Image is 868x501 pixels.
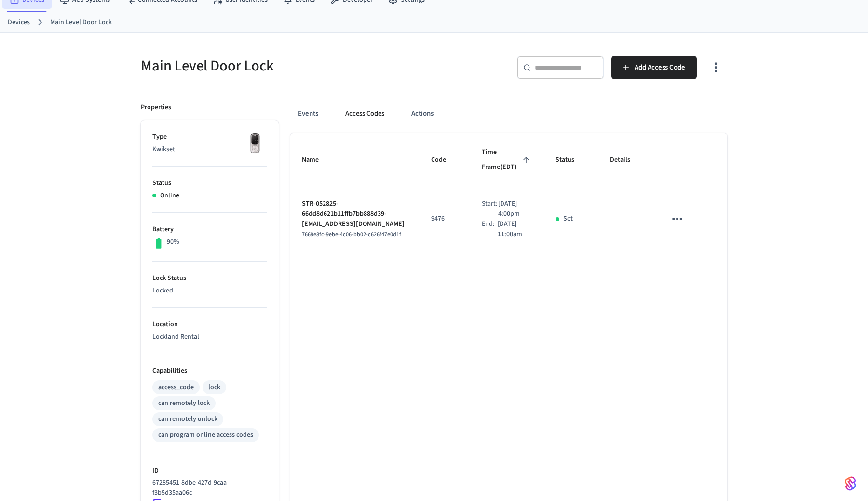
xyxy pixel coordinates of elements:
[152,132,267,142] p: Type
[290,102,727,125] div: ant example
[152,224,267,235] p: Battery
[302,230,401,238] span: 7669e8fc-9ebe-4c06-bb02-c626f47e0d1f
[152,286,267,296] p: Locked
[404,102,441,125] button: Actions
[611,56,697,79] button: Add Access Code
[243,132,267,156] img: Yale Assure Touchscreen Wifi Smart Lock, Satin Nickel, Front
[160,191,179,201] p: Online
[338,102,392,125] button: Access Codes
[208,382,220,392] div: lock
[482,145,532,175] span: Time Frame(EDT)
[302,199,408,229] p: STR-052825-66dd8d621b11ffb7bb888d39-[EMAIL_ADDRESS][DOMAIN_NAME]
[498,199,532,219] p: [DATE] 4:00pm
[610,153,643,167] span: Details
[152,366,267,376] p: Capabilities
[302,153,331,167] span: Name
[141,102,171,112] p: Properties
[563,214,573,224] p: Set
[152,332,267,342] p: Lockland Rental
[152,466,267,476] p: ID
[482,219,498,239] div: End:
[158,382,194,392] div: access_code
[152,478,263,498] p: 67285451-8dbe-427d-9caa-f3b5d35aa06c
[158,414,217,424] div: can remotely unlock
[152,178,267,188] p: Status
[498,219,532,239] p: [DATE] 11:00am
[152,144,267,154] p: Kwikset
[290,102,326,125] button: Events
[845,476,856,491] img: SeamLogoGradient.69752ec5.svg
[556,153,587,167] span: Status
[431,214,459,224] p: 9476
[8,17,30,28] a: Devices
[158,398,210,408] div: can remotely lock
[141,56,428,76] h5: Main Level Door Lock
[167,237,179,247] p: 90%
[431,153,459,167] span: Code
[635,61,685,74] span: Add Access Code
[152,320,267,330] p: Location
[482,199,498,219] div: Start:
[290,133,727,251] table: sticky table
[158,430,253,440] div: can program online access codes
[50,17,112,28] a: Main Level Door Lock
[152,273,267,283] p: Lock Status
